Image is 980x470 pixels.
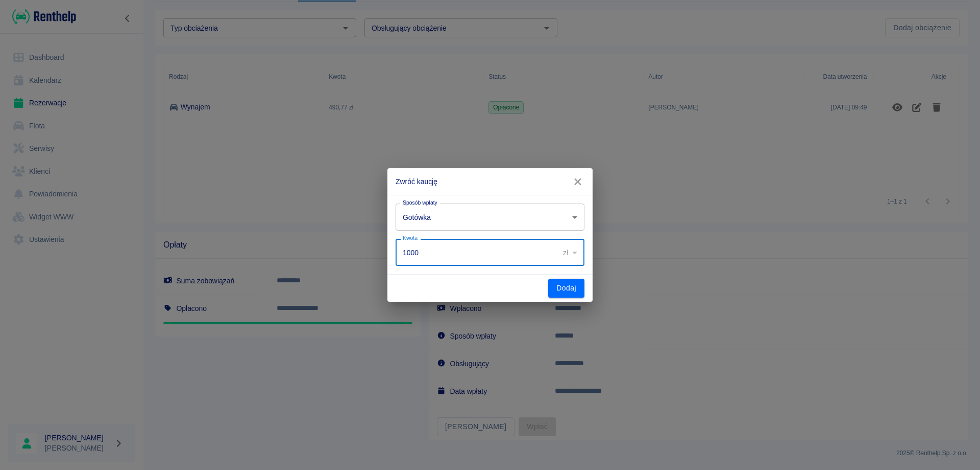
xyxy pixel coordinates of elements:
h2: Zwróć kaucję [387,168,593,195]
label: Sposób wpłaty [403,199,437,207]
div: Gotówka [396,204,584,231]
div: zł [556,239,584,266]
button: Dodaj [548,279,584,298]
label: Kwota [403,234,418,242]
